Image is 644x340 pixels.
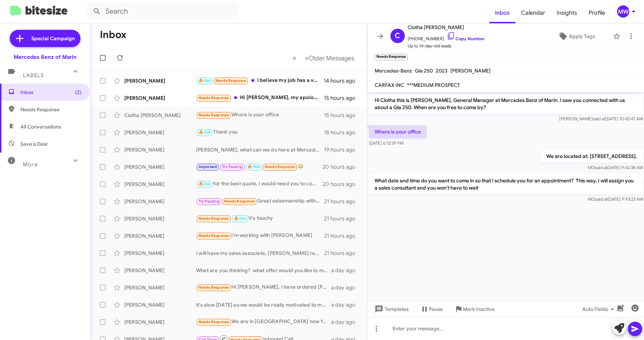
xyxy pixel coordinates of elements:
[415,67,433,74] span: Gla 250
[369,174,643,194] p: What date and time do you want to come in so that I schedule you for an appointment? This way, I ...
[559,116,643,121] span: [PERSON_NAME] [DATE] 10:42:47 AM
[309,54,354,62] span: Older Messages
[369,140,403,146] span: [DATE] 6:12:39 PM
[224,199,255,204] span: Needs Response
[331,267,361,274] div: a day ago
[124,112,196,119] div: Clotha [PERSON_NAME]
[199,233,229,238] span: Needs Response
[324,250,361,257] div: 21 hours ago
[395,30,400,42] span: C
[199,164,217,169] span: Important
[199,216,229,221] span: Needs Response
[20,123,61,130] span: All Conversations
[429,303,443,316] span: Pause
[196,232,324,240] div: I'm working with [PERSON_NAME]
[551,3,583,23] a: Insights
[447,36,485,41] a: Copy Number
[196,128,324,136] div: Thank you
[216,78,246,83] span: Needs Response
[450,67,491,74] span: [PERSON_NAME]
[20,140,47,148] span: Save a Deal
[247,164,260,169] span: 🔥 Hot
[489,3,515,23] span: Inbox
[124,301,196,308] div: [PERSON_NAME]
[592,116,605,121] span: said at
[543,30,610,43] button: Apply Tags
[75,89,82,96] span: (2)
[199,320,229,324] span: Needs Response
[234,216,246,221] span: 🔥 Hot
[265,164,295,169] span: Needs Response
[199,199,219,204] span: Try Pausing
[31,35,75,42] span: Special Campaign
[199,96,229,100] span: Needs Response
[23,161,38,168] span: More
[369,125,427,138] p: Where is your office
[196,163,323,171] div: 😂
[515,3,551,23] a: Calendar
[587,165,643,170] span: MO [DATE] 9:42:38 AM
[124,163,196,171] div: [PERSON_NAME]
[324,112,361,119] div: 15 hours ago
[199,285,229,290] span: Needs Response
[324,232,361,239] div: 21 hours ago
[323,163,361,171] div: 20 hours ago
[196,318,331,326] div: We are in [GEOGRAPHIC_DATA] now for a few months. Thanks
[449,303,500,316] button: Mark Inactive
[331,318,361,326] div: a day ago
[375,54,408,60] small: Needs Response
[324,77,361,84] div: 14 hours ago
[323,181,361,188] div: 20 hours ago
[124,250,196,257] div: [PERSON_NAME]
[305,53,309,62] span: »
[222,164,243,169] span: Try Pausing
[576,303,622,316] button: Auto Fields
[292,53,296,62] span: «
[331,284,361,291] div: a day ago
[124,318,196,326] div: [PERSON_NAME]
[436,67,448,74] span: 2023
[324,94,361,102] div: 15 hours ago
[196,267,331,274] div: What are you thinking? what offer would you like to make?
[124,215,196,222] div: [PERSON_NAME]
[594,165,607,170] span: said at
[20,89,82,96] span: Inbox
[408,32,485,42] span: [PHONE_NUMBER]
[324,198,361,205] div: 21 hours ago
[367,303,414,316] button: Templates
[196,301,331,308] div: it's slow [DATE] so we would be really motivated to making a deal if you can make it in [DATE]
[463,303,495,316] span: Mark Inactive
[588,196,643,202] span: MO [DATE] 9:43:23 AM
[196,146,324,153] div: [PERSON_NAME], what can we do here at Mercedes of [PERSON_NAME] to earn your business?
[196,250,324,257] div: I will have my sales associate, [PERSON_NAME] reach out to you.
[407,82,460,88] span: ***MEDIUM PROSPECT
[611,5,636,18] button: MW
[617,5,629,18] div: MW
[595,196,607,202] span: said at
[288,51,301,65] button: Previous
[288,51,358,65] nav: Page navigation example
[124,146,196,153] div: [PERSON_NAME]
[14,53,77,61] div: Mercedes Benz of Marin
[375,67,412,74] span: Mercedes-Benz
[331,301,361,308] div: a day ago
[582,303,617,316] span: Auto Fields
[124,198,196,205] div: [PERSON_NAME]
[199,182,211,186] span: 🔥 Hot
[20,106,82,113] span: Needs Response
[540,150,643,163] p: We are located at: [STREET_ADDRESS].
[23,72,44,79] span: Labels
[369,94,643,114] p: Hi Clotha this is [PERSON_NAME], General Manager at Mercedes Benz of Marin. I saw you connected w...
[324,215,361,222] div: 21 hours ago
[124,94,196,102] div: [PERSON_NAME]
[87,3,238,20] input: Search
[124,232,196,239] div: [PERSON_NAME]
[100,29,126,41] h1: Inbox
[124,284,196,291] div: [PERSON_NAME]
[196,94,324,102] div: Hi [PERSON_NAME], my apologies, I am out of [GEOGRAPHIC_DATA] now for work trip for 2 weeks, once...
[300,51,358,65] button: Next
[199,130,211,135] span: 🔥 Hot
[196,76,324,85] div: I believe my job has a verification system if needed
